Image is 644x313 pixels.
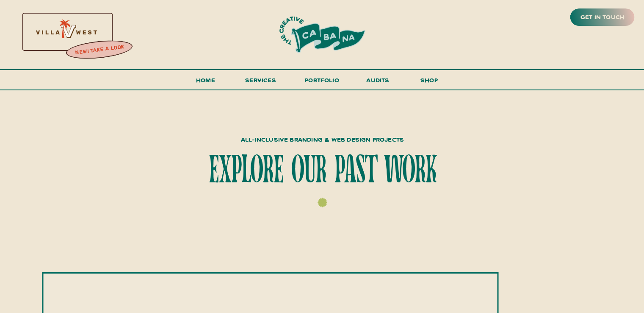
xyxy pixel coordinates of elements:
a: new! take a look [65,42,134,59]
a: Home [193,75,219,90]
span: services [245,76,276,84]
p: all-inclusive branding & web design projects [208,134,437,142]
a: shop [409,75,450,89]
a: portfolio [302,75,342,90]
h1: explore our past work [176,152,469,190]
a: services [243,75,279,90]
a: audits [365,75,391,89]
a: get in touch [579,11,626,23]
